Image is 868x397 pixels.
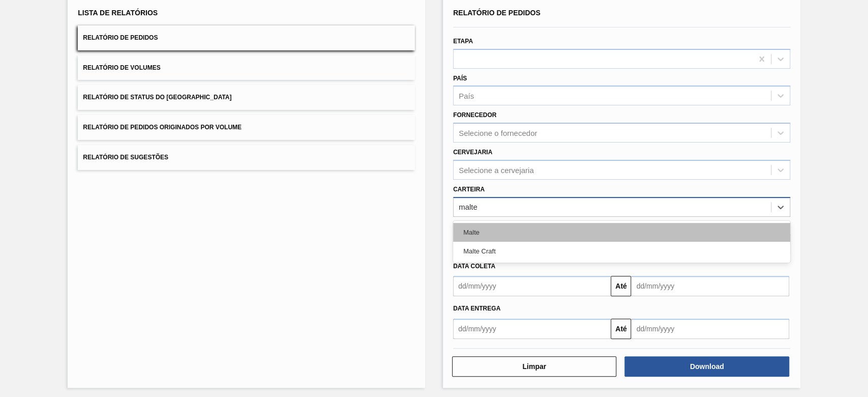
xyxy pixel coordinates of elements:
[459,92,474,100] div: País
[459,129,537,137] div: Selecione o fornecedor
[83,34,158,41] span: Relatório de Pedidos
[453,9,541,17] span: Relatório de Pedidos
[631,319,789,339] input: dd/mm/yyyy
[453,186,485,193] label: Carteira
[78,85,415,110] button: Relatório de Status do [GEOGRAPHIC_DATA]
[631,276,789,296] input: dd/mm/yyyy
[453,242,790,261] div: Malte Craft
[453,38,473,45] label: Etapa
[78,115,415,140] button: Relatório de Pedidos Originados por Volume
[453,149,492,156] label: Cervejaria
[78,55,415,80] button: Relatório de Volumes
[453,319,611,339] input: dd/mm/yyyy
[611,276,631,296] button: Até
[83,124,242,131] span: Relatório de Pedidos Originados por Volume
[453,75,467,82] label: País
[83,154,168,161] span: Relatório de Sugestões
[453,305,500,312] span: Data entrega
[83,64,160,71] span: Relatório de Volumes
[459,165,534,174] div: Selecione a cervejaria
[453,111,496,119] label: Fornecedor
[78,145,415,170] button: Relatório de Sugestões
[611,319,631,339] button: Até
[78,25,415,50] button: Relatório de Pedidos
[83,94,231,101] span: Relatório de Status do [GEOGRAPHIC_DATA]
[453,223,790,242] div: Malte
[78,9,158,17] span: Lista de Relatórios
[624,356,789,377] button: Download
[452,356,616,377] button: Limpar
[453,276,611,296] input: dd/mm/yyyy
[453,263,495,270] span: Data coleta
